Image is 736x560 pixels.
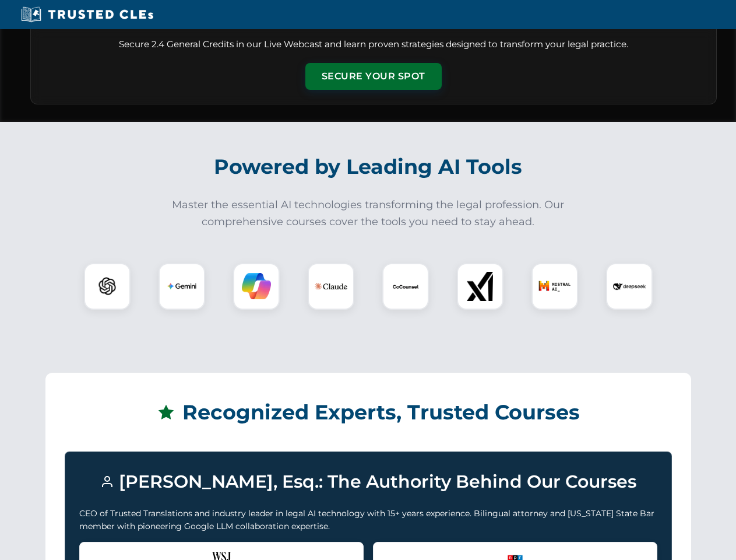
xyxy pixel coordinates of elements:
div: ChatGPT [84,263,131,310]
div: DeepSeek [606,263,653,310]
div: CoCounsel [382,263,429,310]
h2: Powered by Leading AI Tools [45,146,691,187]
p: CEO of Trusted Translations and industry leader in legal AI technology with 15+ years experience.... [79,507,657,533]
div: xAI [457,263,503,310]
div: Copilot [233,263,280,310]
img: Claude Logo [315,270,347,303]
img: DeepSeek Logo [613,270,646,303]
img: Trusted CLEs [17,6,157,23]
img: Gemini Logo [167,272,196,301]
h2: Recognized Experts, Trusted Courses [65,392,672,433]
img: CoCounsel Logo [391,272,420,301]
img: ChatGPT Logo [90,269,124,303]
p: Secure 2.4 General Credits in our Live Webcast and learn proven strategies designed to transform ... [45,38,702,51]
img: Copilot Logo [242,272,271,301]
h3: [PERSON_NAME], Esq.: The Authority Behind Our Courses [79,466,657,498]
div: Gemini [159,263,205,310]
img: xAI Logo [466,272,495,301]
div: Claude [308,263,354,310]
button: Secure Your Spot [305,63,442,90]
div: Mistral AI [531,263,578,310]
img: Mistral AI Logo [538,270,571,303]
p: Master the essential AI technologies transforming the legal profession. Our comprehensive courses... [164,197,572,230]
